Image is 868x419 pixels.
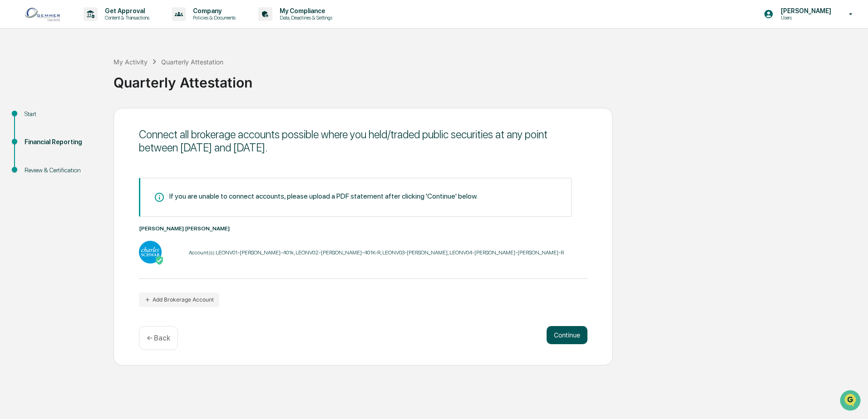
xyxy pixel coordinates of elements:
div: 🗄️ [66,115,73,122]
a: 🗄️Attestations [62,111,116,127]
div: Connect all brokerage accounts possible where you held/traded public securities at any point betw... [139,128,587,154]
img: logo [22,5,65,23]
span: Pylon [90,154,110,161]
a: 🔎Data Lookup [5,128,61,144]
p: Content & Transactions [98,15,154,21]
div: 🔎 [9,132,16,140]
div: Start [25,109,99,119]
p: How can we help? [9,19,165,34]
div: Start new chat [31,69,149,78]
p: Company [186,7,240,15]
div: 🖐️ [9,115,16,122]
span: Data Lookup [18,132,57,141]
button: Add Brokerage Account [139,292,219,307]
p: Policies & Documents [186,15,240,21]
img: Active [155,256,164,265]
button: Continue [547,326,587,344]
p: [PERSON_NAME] [774,7,836,15]
p: ← Back [147,334,170,342]
p: My Compliance [272,7,337,15]
div: If you are unable to connect accounts, please upload a PDF statement after clicking 'Continue' be... [169,192,478,200]
img: 1746055101610-c473b297-6a78-478c-a979-82029cc54cd1 [9,69,25,86]
iframe: Open customer support [839,389,863,414]
div: Financial Reporting [25,137,99,147]
a: Powered byPylon [64,153,110,161]
img: Charles Schwab - Active [139,241,162,263]
div: Quarterly Attestation [113,67,863,91]
div: Review & Certification [25,166,99,175]
div: We're available if you need us! [31,78,115,86]
span: Preclearance [18,114,59,123]
p: Users [774,15,836,21]
a: 🖐️Preclearance [5,111,62,127]
div: Account(s): LEONV01-[PERSON_NAME]-401k, LEONV02-[PERSON_NAME]-401K-R, LEONV03-[PERSON_NAME], LEON... [189,249,564,256]
div: My Activity [113,58,148,66]
div: [PERSON_NAME] [PERSON_NAME] [139,225,587,232]
button: Start new chat [154,72,165,83]
p: Get Approval [98,7,154,15]
span: Attestations [75,114,113,123]
p: Data, Deadlines & Settings [272,15,337,21]
div: Quarterly Attestation [161,58,223,66]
